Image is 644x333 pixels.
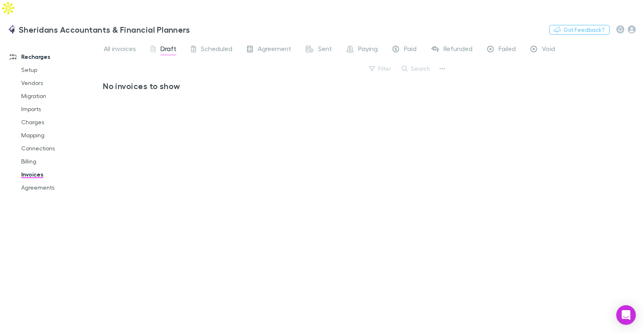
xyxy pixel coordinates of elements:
button: Search [398,64,435,74]
h3: No invoices to show [103,81,441,91]
button: Got Feedback? [549,25,610,35]
span: All invoices [104,45,136,55]
a: Vendors [13,76,101,89]
img: Sheridans Accountants & Financial Planners's Logo [8,25,16,34]
a: Invoices [13,168,101,181]
a: Recharges [2,50,101,63]
span: Scheduled [201,45,232,55]
a: Agreements [13,181,101,194]
a: Billing [13,155,101,168]
div: Open Intercom Messenger [616,305,636,325]
a: Charges [13,116,101,129]
span: Paying [358,45,378,55]
span: Draft [160,45,176,55]
span: Refunded [443,45,472,55]
a: Imports [13,103,101,116]
h3: Sheridans Accountants & Financial Planners [19,25,190,34]
span: Sent [318,45,332,55]
span: Paid [404,45,417,55]
a: Connections [13,142,101,155]
button: Filter [365,64,396,74]
a: Sheridans Accountants & Financial Planners [3,20,195,39]
a: Setup [13,63,101,76]
span: Void [542,45,555,55]
span: Agreement [258,45,291,55]
span: Failed [499,45,516,55]
a: Migration [13,89,101,103]
a: Mapping [13,129,101,142]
